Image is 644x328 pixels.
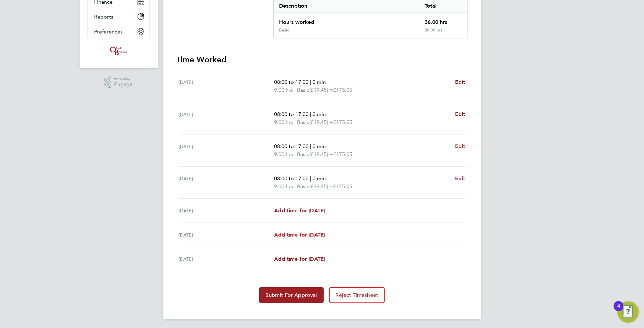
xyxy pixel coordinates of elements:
[274,232,325,238] span: Add time for [DATE]
[274,183,293,190] span: 9.00 hrs
[274,231,325,239] a: Add time for [DATE]
[310,79,311,85] span: |
[309,119,333,125] span: (£19.45) =
[310,175,311,182] span: |
[455,142,465,150] a: Edit
[333,151,352,157] span: £175.05
[617,301,639,323] button: Open Resource Center, 4 new notifications
[294,87,296,93] span: |
[179,255,274,263] div: [DATE]
[297,183,309,191] span: Basic
[274,87,293,93] span: 9.00 hrs
[313,111,326,117] span: 0 min
[274,13,419,27] div: Hours worked
[179,142,274,158] div: [DATE]
[455,79,465,85] span: Edit
[297,118,309,126] span: Basic
[274,119,293,125] span: 9.00 hrs
[333,119,352,125] span: £175.05
[455,78,465,86] a: Edit
[114,76,133,82] span: Powered by
[313,175,326,182] span: 0 min
[455,175,465,182] span: Edit
[313,143,326,149] span: 0 min
[179,175,274,191] div: [DATE]
[274,111,309,117] span: 08:00 to 17:00
[617,306,620,315] div: 4
[455,175,465,183] a: Edit
[294,119,296,125] span: |
[259,287,324,303] button: Submit For Approval
[310,111,311,117] span: |
[313,79,326,85] span: 0 min
[274,143,309,149] span: 08:00 to 17:00
[455,111,465,117] span: Edit
[274,255,325,263] a: Add time for [DATE]
[104,76,133,89] a: Powered byEngage
[274,256,325,262] span: Add time for [DATE]
[274,175,309,182] span: 08:00 to 17:00
[329,287,385,303] button: Reject Timesheet
[419,13,467,27] div: 36.00 hrs
[274,207,325,214] span: Add time for [DATE]
[419,27,467,38] div: 36.00 hrs
[179,110,274,126] div: [DATE]
[88,9,149,24] button: Reports
[333,87,352,93] span: £175.05
[309,183,333,190] span: (£19.45) =
[336,292,379,299] span: Reject Timesheet
[274,207,325,215] a: Add time for [DATE]
[88,24,149,39] button: Preferences
[179,207,274,215] div: [DATE]
[309,87,333,93] span: (£19.45) =
[310,143,311,149] span: |
[455,110,465,118] a: Edit
[88,46,150,56] a: Go to home page
[114,82,133,87] span: Engage
[94,14,114,20] span: Reports
[279,27,289,33] div: Basic
[109,46,128,56] img: oneillandbrennan-logo-retina.png
[176,54,468,65] h3: Time Worked
[297,150,309,158] span: Basic
[309,151,333,157] span: (£19.45) =
[179,78,274,94] div: [DATE]
[179,231,274,239] div: [DATE]
[455,143,465,149] span: Edit
[94,28,123,35] span: Preferences
[297,86,309,94] span: Basic
[274,151,293,157] span: 9.00 hrs
[274,79,309,85] span: 08:00 to 17:00
[294,183,296,190] span: |
[333,183,352,190] span: £175.05
[294,151,296,157] span: |
[266,292,317,299] span: Submit For Approval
